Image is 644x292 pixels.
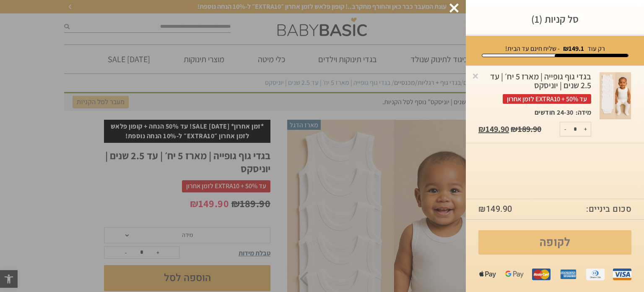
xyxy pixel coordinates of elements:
[563,44,584,53] strong: ₪
[478,265,497,284] img: apple%20pay.png
[8,13,60,68] td: Have questions? We're here to help!
[560,122,571,136] button: -
[478,230,631,255] a: לקופה
[586,265,605,284] img: diners.png
[559,265,577,284] img: amex.png
[505,265,524,284] img: gpay.png
[471,71,480,80] a: Remove this item
[478,13,631,26] h3: סל קניות (1)
[567,122,584,136] input: כמות המוצר
[532,265,551,284] img: mastercard.png
[478,72,591,104] div: בגדי גוף גופייה | מארז 5 יח׳ | עד 2.5 שנים | יוניסקס
[600,72,631,120] img: בגדי גוף גופייה | מארז 5 יח׳ | עד 2.5 שנים | יוניסקס
[511,124,518,134] span: ₪
[613,265,631,284] img: visa.png
[587,44,605,53] span: רק עוד
[478,72,591,108] a: בגדי גוף גופייה | מארז 5 יח׳ | עד 2.5 שנים | יוניסקסעד 50% + EXTRA10 לזמן אחרון
[505,44,560,53] span: - שליח חינם עד הבית!
[478,124,509,134] bdi: 149.90
[13,5,96,13] div: zendesk chat
[569,44,584,53] span: 149.1
[580,122,591,136] button: +
[478,203,486,215] span: ₪
[511,124,541,134] bdi: 189.90
[503,94,591,104] span: עד 50% + EXTRA10 לזמן אחרון
[478,203,512,215] bdi: 149.90
[586,203,631,215] strong: סכום ביניים:
[478,124,486,134] span: ₪
[535,108,574,117] p: 24-30 חודשים
[600,72,631,120] a: בגדי גוף גופייה | מארז 5 יח׳ | עד 2.5 שנים | יוניסקס
[3,3,106,71] button: zendesk chatHave questions? We're here to help!
[574,108,591,117] dt: מידה:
